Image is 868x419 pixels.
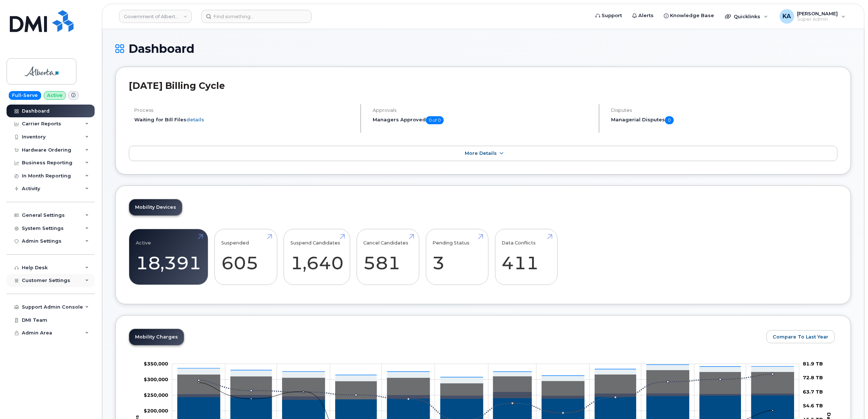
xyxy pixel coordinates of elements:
g: Data [178,370,794,399]
h4: Disputes [611,107,837,113]
tspan: $250,000 [144,392,168,398]
h1: Dashboard [115,42,851,55]
g: Roaming [178,392,794,400]
span: More Details [465,150,497,156]
li: Waiting for Bill Files [134,116,354,123]
g: $0 [144,408,168,414]
g: $0 [144,392,168,398]
a: Data Conflicts 411 [502,233,551,281]
a: Pending Status 3 [432,233,481,281]
h4: Process [134,107,354,113]
a: Suspended 605 [221,233,270,281]
h5: Managerial Disputes [611,116,837,124]
a: Active 18,391 [136,233,201,281]
tspan: $200,000 [144,408,168,414]
button: Compare To Last Year [766,330,835,343]
tspan: 63.7 TB [803,388,823,394]
a: Cancel Candidates 581 [363,233,412,281]
g: $0 [144,376,168,382]
span: 0 of 0 [426,116,444,124]
tspan: 54.6 TB [803,403,823,408]
a: Mobility Charges [129,329,184,345]
a: Mobility Devices [129,199,182,215]
tspan: 72.8 TB [803,375,823,380]
tspan: 81.9 TB [803,361,823,367]
span: Compare To Last Year [773,333,828,340]
g: $0 [144,361,168,367]
h4: Approvals [373,107,592,113]
tspan: $300,000 [144,376,168,382]
h5: Managers Approved [373,116,592,124]
span: 0 [665,116,674,124]
tspan: $350,000 [144,361,168,367]
a: Suspend Candidates 1,640 [290,233,344,281]
g: Features [178,365,794,383]
a: details [186,117,204,122]
h2: [DATE] Billing Cycle [129,80,837,91]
